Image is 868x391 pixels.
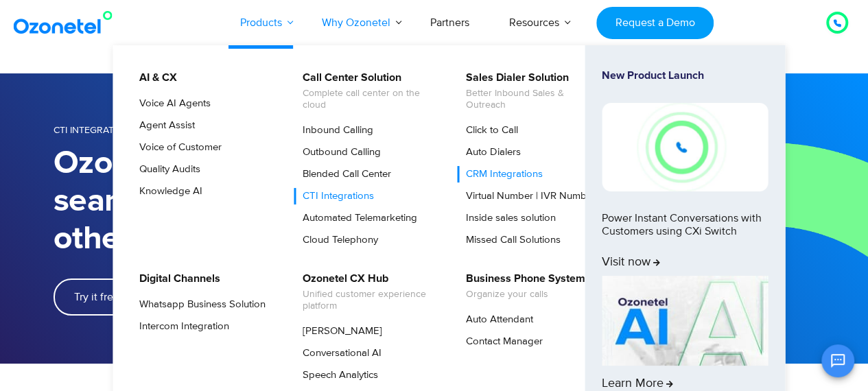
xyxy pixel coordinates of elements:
span: Visit now [602,255,660,270]
a: Missed Call Solutions [457,232,563,248]
a: Cloud Telephony [294,232,380,248]
span: Organize your calls [466,289,585,300]
a: [PERSON_NAME] [294,323,384,340]
a: Ozonetel CX HubUnified customer experience platform [294,270,440,314]
a: Click to Call [457,122,520,139]
img: AI [602,276,768,366]
a: Voice AI Agents [130,95,213,112]
a: Auto Attendant [457,311,535,328]
a: Business Phone SystemOrganize your calls [457,270,587,303]
a: Contact Manager [457,333,545,350]
a: Automated Telemarketing [294,210,419,226]
a: Request a Demo [596,7,714,39]
a: Call Center SolutionComplete call center on the cloud [294,69,440,113]
h1: Ozonetel works seamlessly with other business tools [54,145,434,258]
span: CTI Integrations [54,124,136,136]
a: Knowledge AI [130,183,204,200]
span: Complete call center on the cloud [303,88,438,111]
a: Inbound Calling [294,122,375,139]
a: New Product LaunchPower Instant Conversations with Customers using CXi SwitchVisit now [602,69,768,270]
a: Quality Audits [130,161,202,178]
button: Open chat [821,344,854,377]
span: Better Inbound Sales & Outreach [466,88,601,111]
img: New-Project-17.png [602,103,768,191]
a: Speech Analytics [294,367,380,383]
a: Conversational AI [294,345,384,362]
span: Unified customer experience platform [303,289,438,312]
a: Blended Call Center [294,166,393,182]
a: Inside sales solution [457,210,558,226]
a: AI & CX [130,69,179,86]
a: Auto Dialers [457,144,523,161]
a: Try it free [54,279,140,316]
a: Intercom Integration [130,318,231,335]
a: CTI Integrations [294,188,376,204]
a: Digital Channels [130,270,222,287]
a: Whatsapp Business Solution [130,296,268,313]
a: CRM Integrations [457,166,545,182]
a: Voice of Customer [130,139,224,156]
span: Try it free [74,292,119,303]
a: Virtual Number | IVR Number [457,188,598,204]
a: Agent Assist [130,117,197,134]
a: Sales Dialer SolutionBetter Inbound Sales & Outreach [457,69,603,113]
a: Outbound Calling [294,144,383,161]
